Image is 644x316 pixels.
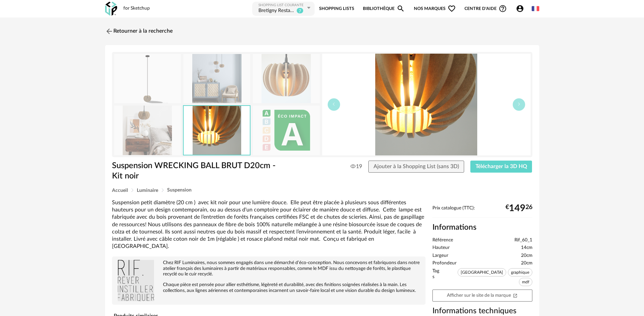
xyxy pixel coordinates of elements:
[319,1,354,17] a: Shopping Lists
[363,1,405,17] a: BibliothèqueMagnify icon
[432,222,532,232] h2: Informations
[112,188,532,193] div: Breadcrumb
[509,206,525,211] span: 149
[513,293,518,297] span: Open In New icon
[112,188,128,193] span: Accueil
[183,54,250,103] img: Suspension%20Wrecking%20Ball%20Brut
[432,205,532,218] div: Prix catalogue (TTC):
[368,161,464,173] button: Ajouter à la Shopping List (sans 3D)
[105,24,173,39] a: Retourner à la recherche
[112,199,426,250] div: Suspension petit diamètre (20 cm ) avec kit noir pour une lumière douce. Elle peut être placée à ...
[123,6,150,12] div: for Sketchup
[253,54,320,103] img: Suspension%20Wrecking%20Ball%20Brut
[458,268,506,276] span: [GEOGRAPHIC_DATA]
[253,106,320,155] img: Suspension%20Wrecking%20Ball%20Brut
[470,161,532,173] button: Télécharger la 3D HQ
[258,8,295,14] div: Bretigny Restaurant
[167,188,192,193] span: Suspension
[374,164,459,169] span: Ajouter à la Shopping List (sans 3D)
[432,268,441,288] span: Tags
[514,237,532,243] span: Rif_60_1
[432,290,532,302] a: Afficher sur le site de la marqueOpen In New icon
[414,1,456,17] span: Nos marques
[521,245,532,251] span: 14cm
[508,268,532,276] span: graphique
[112,161,283,182] h1: Suspension WRECKING BALL BRUT D20cm - Kit noir
[105,27,113,35] img: svg+xml;base64,PHN2ZyB3aWR0aD0iMjQiIGhlaWdodD0iMjQiIHZpZXdCb3g9IjAgMCAyNCAyNCIgZmlsbD0ibm9uZSIgeG...
[448,4,456,13] span: Heart Outline icon
[115,282,422,294] p: Chaque pièce est pensée pour allier esthétisme, légèreté et durabilité, avec des finitions soigné...
[322,54,531,155] img: Suspension%20Wrecking%20Ball%20Brut
[137,188,158,193] span: Luminaire
[464,4,507,13] span: Centre d'aideHelp Circle Outline icon
[521,260,532,266] span: 20cm
[114,54,181,103] img: thumbnail.png
[432,260,457,266] span: Profondeur
[476,164,527,169] span: Télécharger la 3D HQ
[432,306,532,316] h3: Informations techniques
[432,253,448,259] span: Largeur
[105,2,117,16] img: OXP
[114,106,181,155] img: Suspension%20Wrecking%20Ball%20Brut
[115,260,157,301] img: brand logo
[516,4,527,13] span: Account Circle icon
[519,278,532,286] span: mdf
[516,4,524,13] span: Account Circle icon
[532,5,539,12] img: fr
[432,237,453,243] span: Référence
[296,8,304,14] sup: 7
[115,260,422,277] p: Chez RIF Luminaires, nous sommes engagés dans une démarché d’éco-conception. Nous concevons et fa...
[184,106,250,154] img: Suspension%20Wrecking%20Ball%20Brut
[432,245,450,251] span: Hauteur
[258,3,305,8] div: Shopping List courante
[521,253,532,259] span: 20cm
[499,4,507,13] span: Help Circle Outline icon
[350,163,362,170] span: 19
[397,4,405,13] span: Magnify icon
[505,206,532,211] div: € 26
